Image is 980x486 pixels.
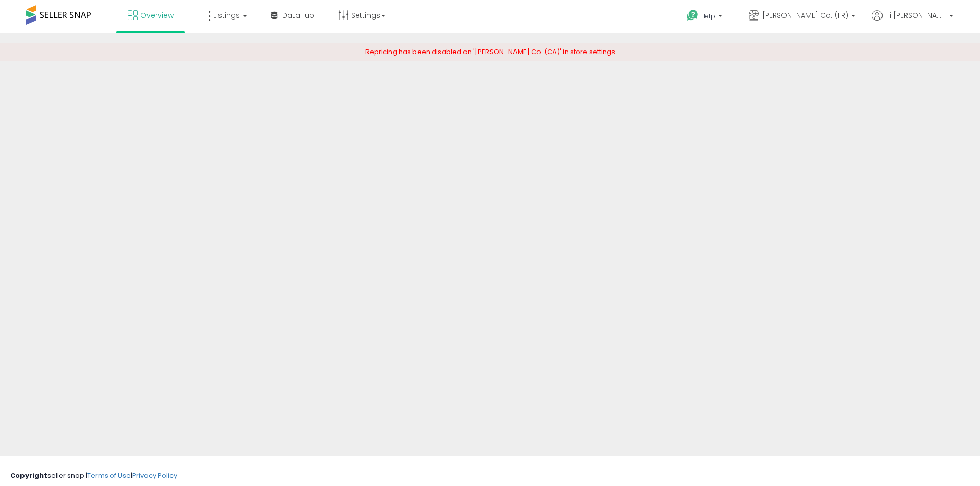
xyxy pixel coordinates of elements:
a: Help [678,2,732,33]
span: [PERSON_NAME] Co. (FR) [762,10,848,20]
span: Hi [PERSON_NAME] [885,10,946,20]
i: Get Help [686,9,699,22]
span: Listings [213,10,240,20]
span: Overview [140,10,174,20]
a: Hi [PERSON_NAME] [872,10,953,33]
span: Help [701,12,715,20]
span: DataHub [282,10,314,20]
span: Repricing has been disabled on '[PERSON_NAME] Co. (CA)' in store settings [365,47,615,57]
